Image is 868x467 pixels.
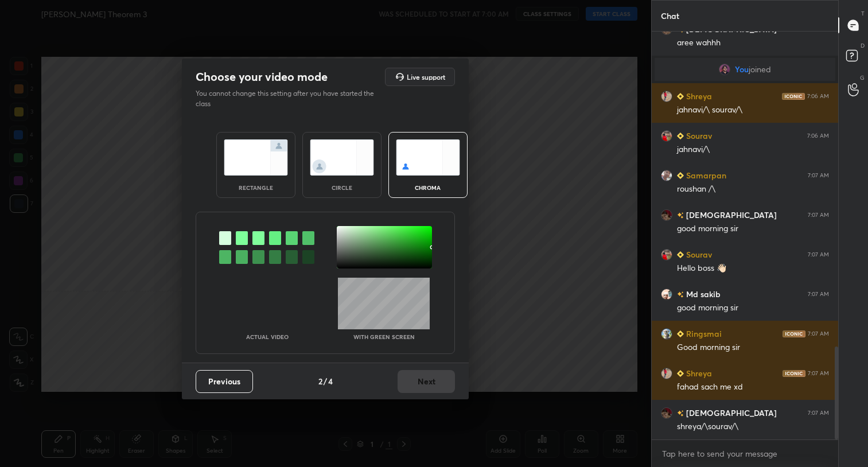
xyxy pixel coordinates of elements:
h6: Sourav [684,130,712,142]
h6: Shreya [684,90,712,102]
h4: 2 [318,375,322,387]
div: 7:07 AM [808,410,829,417]
h6: Shreya [684,367,712,379]
img: 9a4fcae35e3d435a81bd3a42a155343f.jpg [661,91,672,102]
img: no-rating-badge.077c3623.svg [677,291,684,298]
h6: Md sakib [684,288,721,300]
div: Hello boss 👋🏻 [677,263,829,274]
p: G [860,73,865,82]
img: dad207272b49412e93189b41c1133cff.jpg [719,64,730,75]
div: 7:06 AM [807,93,829,100]
div: shreya/\sourav/\ [677,421,829,433]
img: 69bf3916e3c6485f824e6c062c38a48c.jpg [661,170,672,181]
img: no-rating-badge.077c3623.svg [677,212,684,219]
div: chroma [405,185,451,190]
img: iconic-dark.1390631f.png [782,93,805,100]
h6: [DEMOGRAPHIC_DATA] [684,407,777,419]
img: circleScreenIcon.acc0effb.svg [310,139,374,176]
div: 7:07 AM [808,330,829,337]
h6: Sourav [684,248,712,260]
div: aree wahhh [677,37,829,49]
div: 7:06 AM [807,133,829,139]
p: D [861,41,865,50]
div: 7:07 AM [808,251,829,258]
div: grid [652,32,838,439]
img: 588bbdf175834457adbba8d36ca0ec9a.jpg [661,328,672,340]
img: Learner_Badge_beginner_1_8b307cf2a0.svg [677,133,684,139]
p: You cannot change this setting after you have started the class [196,88,382,109]
img: e14f1b8710c648628ba45933f4e248d2.jpg [661,130,672,142]
h6: Samarpan [684,169,726,181]
p: Chat [652,1,688,31]
p: Actual Video [246,334,289,340]
img: normalScreenIcon.ae25ed63.svg [224,139,288,176]
img: no-rating-badge.077c3623.svg [677,410,684,417]
img: iconic-dark.1390631f.png [783,330,805,337]
span: You [735,65,749,74]
img: 73b12b89835e4886ab764041a649bba7.jpg [661,407,672,419]
div: fahad sach me xd [677,382,829,393]
img: chromaScreenIcon.c19ab0a0.svg [396,139,460,176]
h6: [DEMOGRAPHIC_DATA] [684,209,777,221]
div: 7:07 AM [808,370,829,377]
h2: Choose your video mode [196,69,328,84]
h4: / [324,375,327,387]
img: Learner_Badge_beginner_1_8b307cf2a0.svg [677,330,684,337]
h5: Live support [407,73,445,80]
div: good morning sir [677,223,829,235]
button: Previous [196,370,253,393]
div: jahnavi/\ [677,144,829,155]
img: 9a4fcae35e3d435a81bd3a42a155343f.jpg [661,368,672,379]
img: Learner_Badge_beginner_1_8b307cf2a0.svg [677,251,684,258]
img: e14f1b8710c648628ba45933f4e248d2.jpg [661,249,672,260]
span: joined [749,65,771,74]
div: rectangle [233,185,279,190]
h6: Ringsmai [684,328,722,340]
div: good morning sir [677,302,829,314]
img: Learner_Badge_beginner_1_8b307cf2a0.svg [677,93,684,100]
img: Learner_Badge_beginner_1_8b307cf2a0.svg [677,370,684,377]
img: 22b18ee9d80e428b9f381914b2baddeb.jpg [661,289,672,300]
p: With green screen [353,334,415,340]
h4: 4 [328,375,333,387]
div: 7:07 AM [808,172,829,179]
img: Learner_Badge_beginner_1_8b307cf2a0.svg [677,172,684,179]
div: jahnavi/\ sourav/\ [677,104,829,116]
div: roushan /\ [677,184,829,195]
div: circle [319,185,365,190]
p: T [861,9,865,18]
div: 7:07 AM [808,291,829,298]
img: iconic-dark.1390631f.png [783,370,805,377]
img: 73b12b89835e4886ab764041a649bba7.jpg [661,209,672,221]
div: 7:07 AM [808,212,829,219]
div: Good morning sir [677,342,829,353]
